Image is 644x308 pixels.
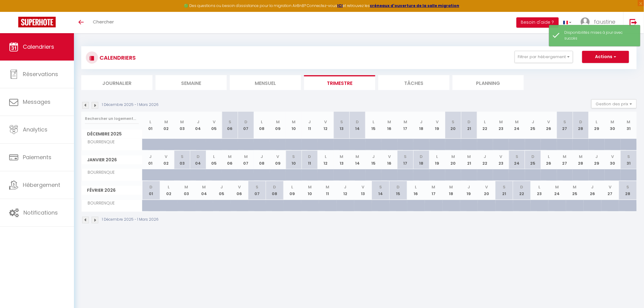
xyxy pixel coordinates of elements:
abbr: S [229,119,231,125]
abbr: M [451,154,455,159]
th: 16 [407,181,425,200]
th: 28 [619,181,637,200]
span: Notifications [23,209,58,216]
abbr: V [276,154,279,159]
abbr: S [181,154,184,159]
th: 29 [589,112,604,139]
th: 11 [319,181,337,200]
th: 16 [381,151,397,169]
abbr: M [276,119,280,125]
th: 02 [158,112,174,139]
abbr: D [244,119,247,125]
th: 26 [541,112,557,139]
span: faustine [594,18,616,26]
abbr: D [273,184,276,190]
th: 19 [429,112,445,139]
abbr: M [432,184,436,190]
strong: ICI [338,3,343,8]
th: 21 [461,112,477,139]
abbr: S [563,119,566,125]
th: 14 [372,181,390,200]
abbr: M [292,119,296,125]
abbr: M [579,154,583,159]
th: 04 [190,151,206,169]
th: 15 [366,112,381,139]
abbr: D [520,184,523,190]
th: 18 [413,112,429,139]
th: 02 [158,151,174,169]
p: 1 Décembre 2025 - 1 Mars 2026 [102,217,159,222]
abbr: J [420,119,422,125]
abbr: M [563,154,567,159]
th: 23 [493,151,509,169]
abbr: J [197,119,199,125]
abbr: M [228,154,232,159]
abbr: M [356,154,359,159]
abbr: L [213,154,215,159]
th: 19 [429,151,445,169]
span: BOURRENQUE [82,139,117,145]
button: Filtrer par hébergement [515,51,573,63]
th: 06 [231,181,248,200]
th: 27 [557,151,573,169]
abbr: M [404,119,407,125]
span: BOURRENQUE [82,169,117,176]
th: 20 [445,112,461,139]
th: 07 [238,112,254,139]
abbr: L [436,154,438,159]
th: 22 [513,181,531,200]
th: 09 [270,112,286,139]
th: 16 [381,112,397,139]
span: Janvier 2026 [82,156,142,164]
abbr: J [261,154,263,159]
th: 25 [525,112,541,139]
abbr: J [372,154,375,159]
abbr: M [515,119,519,125]
th: 17 [425,181,443,200]
th: 13 [334,112,349,139]
th: 02 [160,181,178,200]
th: 30 [605,151,621,169]
th: 22 [477,112,493,139]
abbr: L [596,119,598,125]
abbr: D [468,119,471,125]
abbr: J [309,119,311,125]
th: 23 [493,112,509,139]
abbr: L [168,184,170,190]
abbr: J [596,154,598,159]
abbr: M [326,184,330,190]
th: 14 [350,112,366,139]
abbr: D [531,154,534,159]
abbr: V [548,119,550,125]
abbr: L [548,154,550,159]
abbr: V [165,154,168,159]
abbr: L [325,154,327,159]
img: Super Booking [18,17,56,27]
th: 24 [509,112,525,139]
th: 07 [238,151,254,169]
abbr: J [149,154,152,159]
th: 18 [443,181,460,200]
span: Messages [23,98,51,106]
th: 04 [190,112,206,139]
abbr: M [388,119,391,125]
th: 26 [584,181,601,200]
span: Calendriers [23,43,54,51]
abbr: L [373,119,374,125]
th: 08 [266,181,284,200]
th: 17 [397,151,413,169]
button: Besoin d'aide ? [516,17,559,28]
span: Hébergement [23,181,60,189]
abbr: D [420,154,423,159]
abbr: S [340,119,343,125]
th: 09 [270,151,286,169]
abbr: S [452,119,455,125]
strong: créneaux d'ouverture de la salle migration [370,3,460,8]
th: 30 [605,112,621,139]
img: ... [581,17,590,26]
div: Disponibilités mises à jour avec succès [565,30,634,41]
th: 09 [284,181,301,200]
th: 28 [573,112,589,139]
li: Trimestre [304,75,375,90]
abbr: D [308,154,311,159]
